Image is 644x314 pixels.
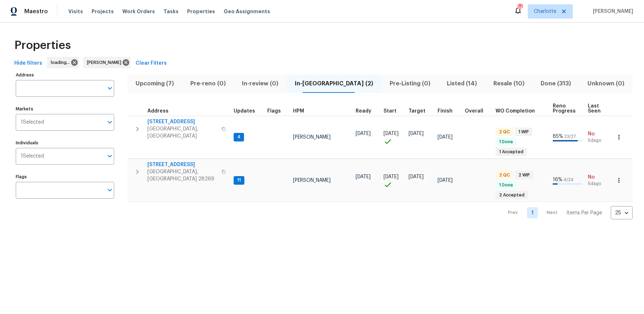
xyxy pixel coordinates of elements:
span: 1 WIP [516,129,532,135]
span: 23 / 27 [564,134,576,139]
p: Items Per Page [566,209,602,216]
span: Ready [356,109,371,114]
span: Finish [438,109,453,114]
button: Open [105,151,115,161]
span: 1 Selected [21,153,44,159]
a: Goto page 1 [527,207,538,218]
div: Earliest renovation start date (first business day after COE or Checkout) [356,109,378,114]
span: Resale (10) [489,79,528,89]
span: Visits [68,8,83,15]
span: [DATE] [409,174,424,179]
div: Projected renovation finish date [438,109,459,114]
span: 2 Accepted [496,192,527,198]
span: [DATE] [438,178,453,183]
td: Project started on time [381,116,406,159]
span: [DATE] [409,131,424,136]
span: Upcoming (7) [132,79,178,89]
span: [PERSON_NAME] [87,59,124,66]
span: [STREET_ADDRESS] [147,118,217,125]
div: Actual renovation start date [384,109,403,114]
span: Tasks [164,9,179,14]
span: 2 WIP [516,172,533,178]
span: Pre-Listing (0) [386,79,434,89]
button: Hide filters [11,57,45,70]
span: [PERSON_NAME] [293,135,331,140]
span: Maestro [24,8,48,15]
span: 5d ago [588,181,607,187]
span: Flags [267,109,281,114]
span: [DATE] [438,135,453,140]
button: Open [105,117,115,127]
span: Charlotte [534,8,556,15]
span: Done (313) [537,79,575,89]
span: [DATE] [356,174,371,179]
span: 5d ago [588,138,607,144]
div: Days past target finish date [465,109,490,114]
span: Target [409,109,425,114]
span: Pre-reno (0) [186,79,230,89]
div: 54 [517,4,522,11]
span: 1 Done [496,182,516,188]
span: [PERSON_NAME] [590,8,633,15]
span: 16 % [553,177,562,182]
span: [PERSON_NAME] [293,178,331,183]
div: loading... [47,57,79,68]
span: HPM [293,109,304,114]
span: Listed (14) [443,79,481,89]
span: Unknown (0) [584,79,628,89]
label: Markets [16,107,114,111]
span: [GEOGRAPHIC_DATA], [GEOGRAPHIC_DATA] [147,125,217,140]
span: Last Seen [588,104,601,114]
span: [DATE] [384,174,399,179]
label: Address [16,73,114,77]
span: Geo Assignments [224,8,270,15]
span: Projects [92,8,114,15]
span: No [588,130,607,138]
span: 1 Accepted [496,149,526,155]
span: [GEOGRAPHIC_DATA], [GEOGRAPHIC_DATA] 28269 [147,168,217,183]
span: [STREET_ADDRESS] [147,161,217,168]
span: Properties [14,42,71,49]
span: loading... [51,59,73,66]
label: Flags [16,175,114,179]
span: [DATE] [356,131,371,136]
span: 1 Selected [21,119,44,125]
span: In-review (0) [238,79,283,89]
span: Updates [234,109,255,114]
span: Address [147,109,169,114]
button: Clear Filters [133,57,170,70]
span: 85 % [553,134,563,139]
span: Start [384,109,396,114]
span: 11 [234,177,244,183]
td: Project started on time [381,159,406,202]
button: Open [105,185,115,195]
span: No [588,174,607,181]
span: In-[GEOGRAPHIC_DATA] (2) [291,79,377,89]
span: 4 / 24 [563,178,574,182]
span: Properties [187,8,215,15]
span: [DATE] [384,131,399,136]
button: Open [105,83,115,93]
label: Individuals [16,141,114,145]
div: [PERSON_NAME] [83,57,131,68]
div: Target renovation project end date [409,109,432,114]
span: 1 Done [496,139,516,145]
span: Work Orders [122,8,155,15]
span: 2 QC [496,129,513,135]
span: 4 [234,134,243,140]
span: Reno Progress [553,104,576,114]
span: Overall [465,109,483,114]
nav: Pagination Navigation [501,206,633,219]
span: Clear Filters [136,59,167,68]
div: 25 [611,204,633,222]
span: Hide filters [14,59,42,68]
span: WO Completion [496,109,535,114]
span: 2 QC [496,172,513,178]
